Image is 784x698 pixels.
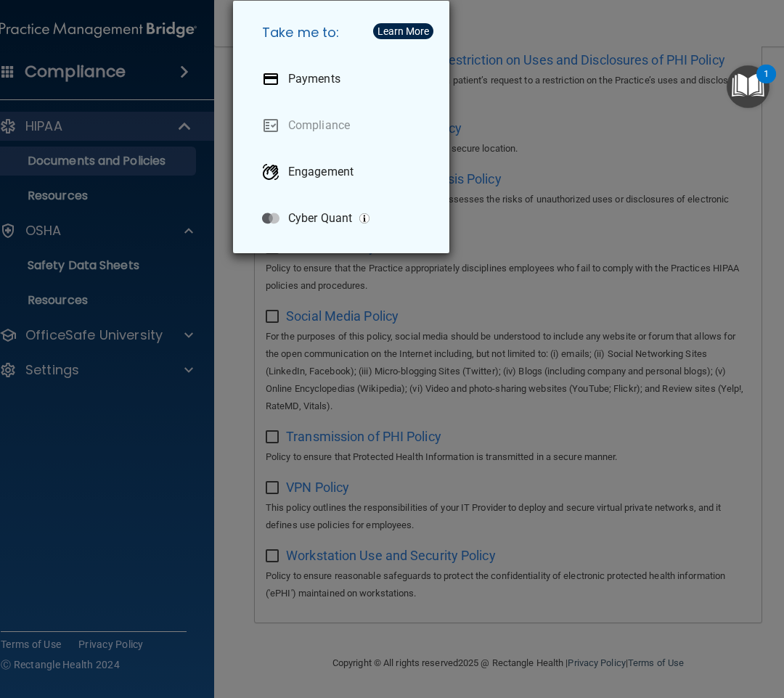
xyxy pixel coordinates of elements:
[373,23,433,39] button: Learn More
[377,26,429,36] div: Learn More
[288,72,340,86] p: Payments
[727,65,769,108] button: Open Resource Center, 1 new notification
[250,105,438,146] a: Compliance
[288,211,352,226] p: Cyber Quant
[764,74,769,93] div: 1
[288,165,354,179] p: Engagement
[533,595,767,653] iframe: Drift Widget Chat Controller
[250,59,438,99] a: Payments
[250,198,438,239] a: Cyber Quant
[250,152,438,192] a: Engagement
[250,12,438,53] h5: Take me to:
